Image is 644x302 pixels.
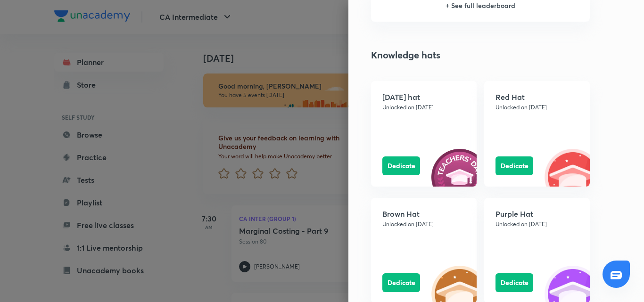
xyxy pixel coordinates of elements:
p: Unlocked on [DATE] [382,103,465,112]
button: Dedicate [495,156,533,175]
img: Red Hat [545,149,601,205]
button: Dedicate [495,273,533,292]
p: Unlocked on [DATE] [382,220,465,229]
h5: Red Hat [495,92,578,101]
p: Unlocked on [DATE] [495,103,578,112]
img: Teachers' Day hat [431,149,488,205]
h5: Brown Hat [382,209,465,218]
h4: Knowledge hats [371,48,590,62]
button: Dedicate [382,273,420,292]
h5: Purple Hat [495,209,578,218]
h5: [DATE] hat [382,92,465,101]
button: Dedicate [382,156,420,175]
p: Unlocked on [DATE] [495,220,578,229]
